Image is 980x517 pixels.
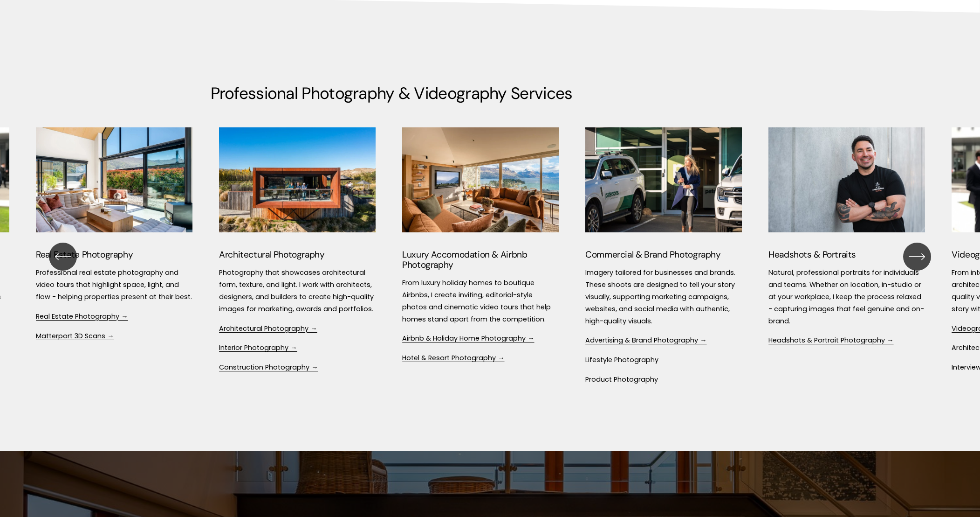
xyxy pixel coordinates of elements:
[36,331,114,341] a: Matterport 3D Scans →
[903,243,931,271] button: Next
[219,324,317,333] a: Architectural Photography →
[211,79,770,108] p: Professional Photography & Videography Services
[768,335,893,345] a: Headshots & Portrait Photography →
[49,243,77,271] button: Previous
[402,334,534,343] a: Airbnb & Holiday Home Photography →
[219,363,318,372] a: Construction Photography →
[219,343,297,352] a: Interior Photography →
[585,335,706,345] a: Advertising & Brand Photography →
[402,353,504,363] a: Hotel & Resort Photography →
[36,312,128,321] a: Real Estate Photography →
